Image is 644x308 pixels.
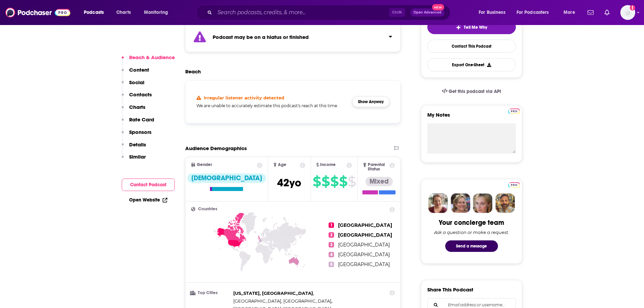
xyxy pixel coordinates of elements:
[329,252,334,257] span: 4
[330,176,338,187] span: $
[620,5,635,20] span: Logged in as dbartlett
[517,8,549,17] span: For Podcasters
[122,141,146,154] button: Details
[215,7,389,18] input: Search podcasts, credits, & more...
[338,222,392,228] span: [GEOGRAPHIC_DATA]
[122,179,175,191] button: Contact Podcast
[191,291,231,295] h3: Top Cities
[620,5,635,20] img: User Profile
[122,104,145,116] button: Charts
[427,58,516,71] button: Export One-Sheet
[456,25,461,30] img: tell me why sparkle
[129,129,151,135] p: Sponsors
[129,197,167,203] a: Open Website
[559,7,583,18] button: open menu
[427,40,516,53] a: Contact This Podcast
[122,67,149,79] button: Content
[197,163,212,167] span: Gender
[233,290,313,296] span: [US_STATE], [GEOGRAPHIC_DATA]
[508,109,520,114] img: Podchaser Pro
[630,5,635,10] svg: Add a profile image
[508,182,520,188] img: Podchaser Pro
[410,8,445,17] button: Open AdvancedNew
[84,8,104,17] span: Podcasts
[602,7,612,18] a: Show notifications dropdown
[585,7,596,18] a: Show notifications dropdown
[338,242,390,248] span: [GEOGRAPHIC_DATA]
[116,8,131,17] span: Charts
[79,7,113,18] button: open menu
[338,252,390,258] span: [GEOGRAPHIC_DATA]
[427,286,473,293] h3: Share This Podcast
[427,112,516,123] label: My Notes
[428,193,448,213] img: Sydney Profile
[329,222,334,228] span: 1
[439,218,504,227] div: Your concierge team
[112,7,135,18] a: Charts
[451,193,470,213] img: Barbara Profile
[434,230,509,235] div: Ask a question or make a request.
[321,176,330,187] span: $
[122,54,175,67] button: Reach & Audience
[122,129,151,141] button: Sponsors
[129,67,149,73] p: Content
[445,240,498,252] button: Send a message
[368,163,388,171] span: Parental Status
[389,8,405,17] span: Ctrl K
[277,176,301,189] span: 42 yo
[512,7,559,18] button: open menu
[329,262,334,267] span: 5
[620,5,635,20] button: Show profile menu
[129,91,152,98] p: Contacts
[474,7,514,18] button: open menu
[233,297,332,305] span: ,
[329,232,334,238] span: 2
[338,261,390,267] span: [GEOGRAPHIC_DATA]
[473,193,493,213] img: Jules Profile
[449,89,501,94] span: Get this podcast via API
[198,207,217,211] span: Countries
[144,8,168,17] span: Monitoring
[339,176,347,187] span: $
[129,54,175,61] p: Reach & Audience
[122,116,154,129] button: Rate Card
[129,153,146,160] p: Similar
[187,173,266,183] div: [DEMOGRAPHIC_DATA]
[233,289,314,297] span: ,
[122,79,144,92] button: Social
[352,96,389,107] button: Show Anyway
[139,7,177,18] button: open menu
[185,68,201,75] h2: Reach
[129,141,146,148] p: Details
[464,25,487,30] span: Tell Me Why
[413,11,442,14] span: Open Advanced
[320,163,336,167] span: Income
[338,232,392,238] span: [GEOGRAPHIC_DATA]
[129,104,145,110] p: Charts
[122,153,146,166] button: Similar
[204,95,284,100] h4: Irregular listener activity detected
[495,193,515,213] img: Jon Profile
[202,5,457,20] div: Search podcasts, credits, & more...
[278,163,286,167] span: Age
[129,116,154,123] p: Rate Card
[185,22,401,52] section: Click to expand status details
[196,103,347,108] h5: We are unable to accurately estimate this podcast's reach at this time.
[185,145,247,151] h2: Audience Demographics
[233,298,331,304] span: [GEOGRAPHIC_DATA], [GEOGRAPHIC_DATA]
[129,79,144,86] p: Social
[427,20,516,34] button: tell me why sparkleTell Me Why
[432,4,444,10] span: New
[479,8,505,17] span: For Business
[348,176,356,187] span: $
[365,177,393,186] div: Mixed
[313,176,321,187] span: $
[564,8,575,17] span: More
[5,6,70,19] img: Podchaser - Follow, Share and Rate Podcasts
[508,108,520,114] a: Pro website
[329,242,334,247] span: 3
[213,34,309,40] strong: Podcast may be on a hiatus or finished
[508,181,520,188] a: Pro website
[436,83,507,100] a: Get this podcast via API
